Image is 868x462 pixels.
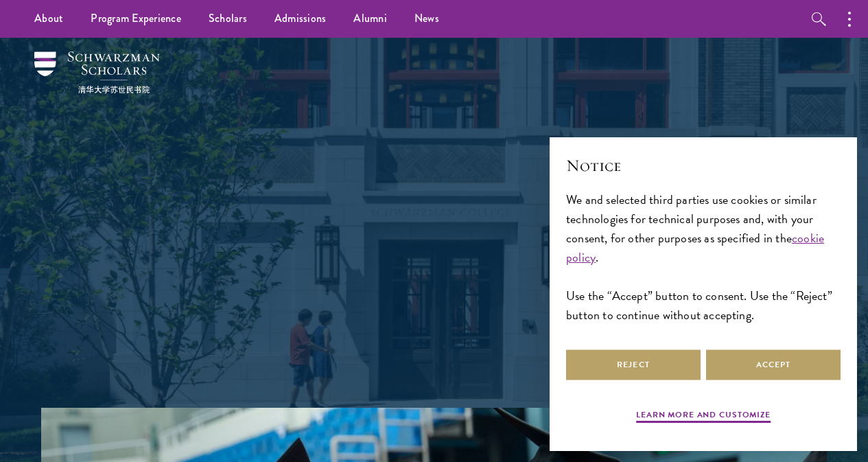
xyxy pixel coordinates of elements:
button: Accept [706,349,841,380]
div: We and selected third parties use cookies or similar technologies for technical purposes and, wit... [566,190,841,325]
button: Learn more and customize [636,408,771,425]
img: Schwarzman Scholars [34,51,160,93]
button: Reject [566,349,701,380]
a: cookie policy [566,229,824,266]
h2: Notice [566,154,841,177]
